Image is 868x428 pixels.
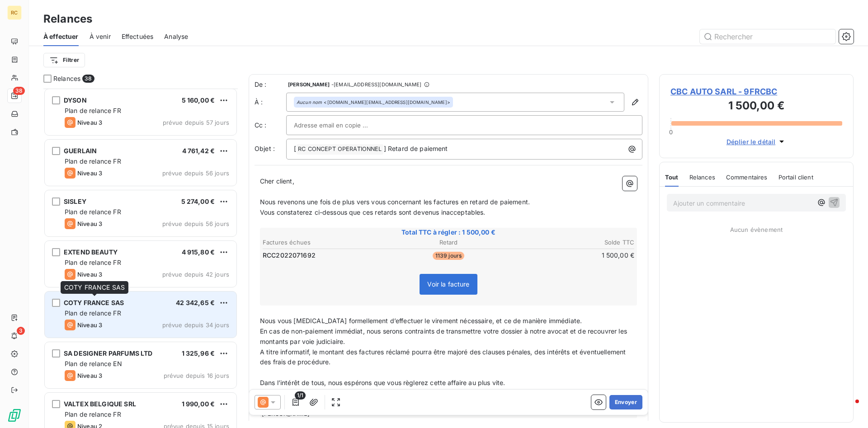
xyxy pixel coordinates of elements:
[260,348,627,366] span: A titre informatif, le montant des factures réclamé pourra être majoré des clauses pénales, des i...
[64,198,86,205] span: SISLEY
[297,99,450,105] div: <[DOMAIN_NAME][EMAIL_ADDRESS][DOMAIN_NAME]>
[162,169,229,177] span: prévue depuis 56 jours
[182,147,215,155] span: 4 761,42 €
[90,32,111,41] span: À venir
[77,220,102,227] span: Niveau 3
[669,128,673,136] span: 0
[43,11,92,27] h3: Relances
[164,372,229,379] span: prévue depuis 16 jours
[7,408,22,423] img: Logo LeanPay
[260,327,629,345] span: En cas de non-paiement immédiat, nous serons contraints de transmettre votre dossier à notre avoc...
[730,226,783,233] span: Aucun évènement
[77,321,102,329] span: Niveau 3
[670,85,842,98] span: CBC AUTO SARL - 9FRCBC
[65,259,121,266] span: Plan de relance FR
[64,96,87,104] span: DYSON
[260,317,582,325] span: Nous vous [MEDICAL_DATA] formellement d’effectuer le virement nécessaire, et ce de manière immédi...
[64,283,125,291] span: COTY FRANCE SAS
[255,98,286,107] label: À :
[77,169,102,177] span: Niveau 3
[182,96,215,104] span: 5 160,00 €
[77,271,102,278] span: Niveau 3
[162,321,229,329] span: prévue depuis 34 jours
[64,248,118,256] span: EXTEND BEAUTY
[65,208,121,216] span: Plan de relance FR
[297,144,383,155] span: RC CONCEPT OPERATIONNEL
[261,228,636,237] span: Total TTC à régler : 1 500,00 €
[511,238,635,247] th: Solde TTC
[665,174,679,181] span: Tout
[65,360,122,367] span: Plan de relance EN
[182,248,215,256] span: 4 915,80 €
[260,177,294,185] span: Cher client,
[295,391,306,400] span: 1/1
[433,252,465,260] span: 1139 jours
[64,349,152,357] span: SA DESIGNER PARFUMS LTD
[43,32,79,41] span: À effectuer
[77,119,102,126] span: Niveau 3
[176,299,215,306] span: 42 342,65 €
[331,82,421,87] span: - [EMAIL_ADDRESS][DOMAIN_NAME]
[181,198,215,205] span: 5 274,00 €
[77,372,102,379] span: Niveau 3
[262,238,386,247] th: Factures échues
[164,32,188,41] span: Analyse
[294,145,296,152] span: [
[65,309,121,317] span: Plan de relance FR
[726,137,776,146] span: Déplier le détail
[43,89,238,428] div: grid
[122,32,154,41] span: Effectuées
[700,29,835,44] input: Rechercher
[724,136,789,147] button: Déplier le détail
[64,147,97,155] span: GUERLAIN
[17,327,25,335] span: 3
[288,82,330,87] span: [PERSON_NAME]
[13,87,25,95] span: 38
[384,145,448,152] span: ] Retard de paiement
[43,53,85,67] button: Filtrer
[82,75,94,83] span: 38
[65,410,121,418] span: Plan de relance FR
[260,208,486,216] span: Vous constaterez ci-dessous que ces retards sont devenus inacceptables.
[778,174,813,181] span: Portail client
[255,80,286,89] span: De :
[670,98,842,116] h3: 1 500,00 €
[260,198,530,206] span: Nous revenons une fois de plus vers vous concernant les factures en retard de paiement.
[255,121,286,130] label: Cc :
[53,74,80,83] span: Relances
[609,395,642,409] button: Envoyer
[7,5,22,20] div: RC
[294,118,391,132] input: Adresse email en copie ...
[726,174,768,181] span: Commentaires
[182,349,215,357] span: 1 325,96 €
[163,119,229,126] span: prévue depuis 57 jours
[297,99,322,105] em: Aucun nom
[162,271,229,278] span: prévue depuis 42 jours
[837,397,859,419] iframe: Intercom live chat
[689,174,715,181] span: Relances
[511,250,635,260] td: 1 500,00 €
[260,379,505,386] span: Dans l’intérêt de tous, nous espérons que vous règlerez cette affaire au plus vite.
[263,251,316,260] span: RCC2022071692
[64,299,124,306] span: COTY FRANCE SAS
[65,157,121,165] span: Plan de relance FR
[182,400,215,408] span: 1 990,00 €
[387,238,510,247] th: Retard
[65,107,121,114] span: Plan de relance FR
[64,400,136,408] span: VALTEX BELGIQUE SRL
[255,145,275,152] span: Objet :
[162,220,229,227] span: prévue depuis 56 jours
[427,280,469,288] span: Voir la facture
